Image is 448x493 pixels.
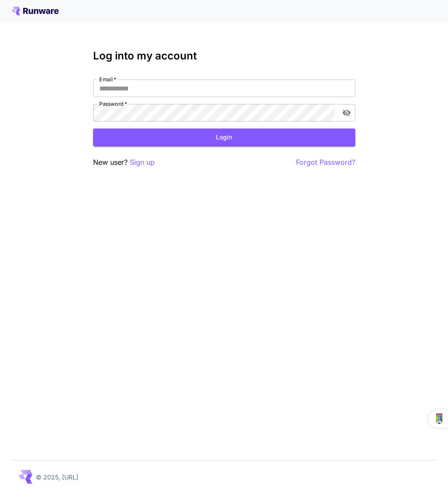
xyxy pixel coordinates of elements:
button: Forgot Password? [296,157,355,168]
p: © 2025, [URL] [36,472,78,482]
button: Login [93,128,355,146]
label: Email [99,76,116,83]
label: Password [99,100,127,108]
button: toggle password visibility [339,105,354,121]
h3: Log into my account [93,50,355,62]
button: Sign up [130,157,155,168]
p: New user? [93,157,155,168]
